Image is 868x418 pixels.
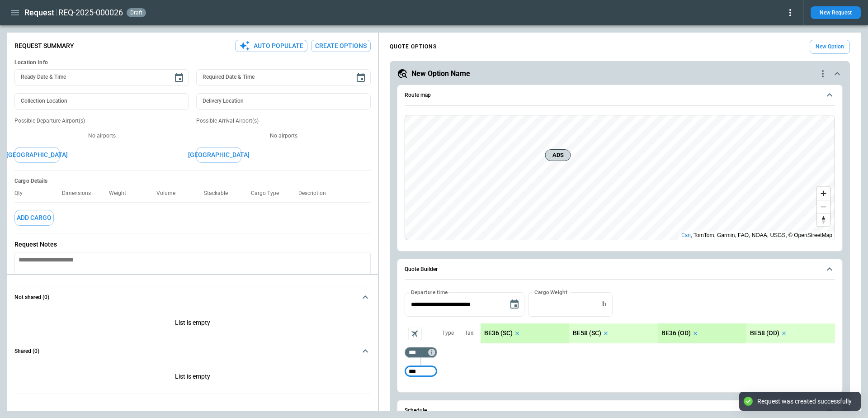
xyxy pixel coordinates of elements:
[411,69,470,79] h5: New Option Name
[298,190,333,197] p: Description
[14,117,189,125] p: Possible Departure Airport(s)
[817,68,828,79] div: quote-option-actions
[534,288,567,296] label: Cargo Weight
[196,117,371,125] p: Possible Arrival Airport(s)
[251,190,286,197] p: Cargo Type
[14,147,60,163] button: [GEOGRAPHIC_DATA]
[196,132,371,140] p: No airports
[128,9,144,16] span: draft
[408,327,422,340] span: Aircraft selection
[14,286,371,308] button: Not shared (0)
[14,340,371,362] button: Shared (0)
[484,329,513,337] p: BE36 (SC)
[810,40,850,54] button: New Option
[62,190,98,197] p: Dimensions
[750,329,779,337] p: BE58 (OD)
[405,115,835,240] div: Route map
[196,147,241,163] button: [GEOGRAPHIC_DATA]
[405,408,427,413] h6: Schedule
[817,200,830,213] button: Zoom out
[204,190,235,197] p: Stackable
[14,362,371,394] div: Not shared (0)
[14,132,189,140] p: No airports
[681,231,832,240] div: , TomTom, Garmin, FAO, NOAA, USGS, © OpenStreetMap
[481,323,835,343] div: scrollable content
[397,68,843,79] button: New Option Namequote-option-actions
[817,213,830,226] button: Reset bearing to north
[405,347,437,358] div: Too short
[24,7,54,18] h1: Request
[661,329,691,337] p: BE36 (OD)
[405,92,431,98] h6: Route map
[14,210,54,226] button: Add Cargo
[811,6,861,19] button: New Request
[549,151,567,160] span: ADS
[411,288,448,296] label: Departure time
[58,7,123,18] h2: REQ-2025-000026
[109,190,133,197] p: Weight
[405,366,437,377] div: Too short
[405,259,835,280] button: Quote Builder
[405,115,835,240] canvas: Map
[505,295,524,313] button: Choose date, selected date is Sep 15, 2025
[405,266,438,272] h6: Quote Builder
[352,69,370,87] button: Choose date
[311,40,371,52] button: Create Options
[170,69,188,87] button: Choose date
[442,329,454,337] p: Type
[601,300,606,308] p: lb
[235,40,307,52] button: Auto Populate
[757,397,852,405] div: Request was created successfully
[14,42,74,50] p: Request Summary
[14,178,371,185] h6: Cargo Details
[390,45,437,49] h4: QUOTE OPTIONS
[156,190,183,197] p: Volume
[681,232,691,238] a: Esri
[14,348,39,354] h6: Shared (0)
[14,241,371,248] p: Request Notes
[14,308,371,340] div: Not shared (0)
[14,294,49,300] h6: Not shared (0)
[465,329,475,337] p: Taxi
[14,59,371,66] h6: Location Info
[573,329,601,337] p: BE58 (SC)
[817,187,830,200] button: Zoom in
[405,85,835,106] button: Route map
[14,190,30,197] p: Qty
[405,292,835,381] div: Quote Builder
[14,308,371,340] p: List is empty
[14,362,371,394] p: List is empty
